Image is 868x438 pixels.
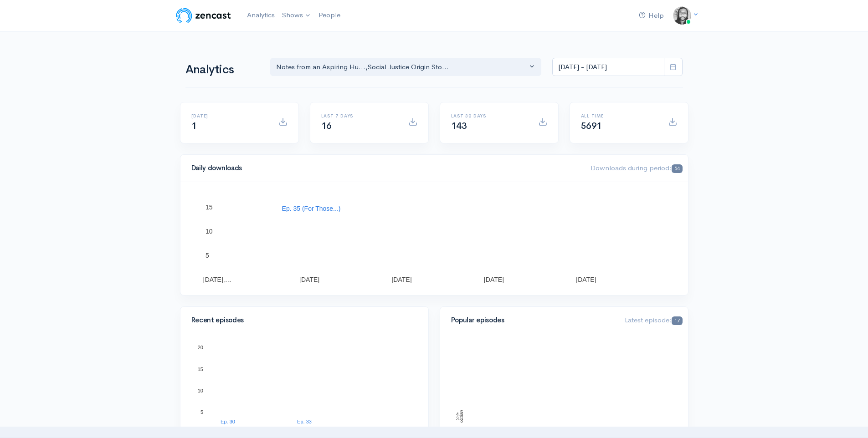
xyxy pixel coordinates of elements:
[456,416,462,421] text: 3.5
[185,63,259,76] h1: Analytics
[581,113,657,118] h6: All time
[276,62,528,72] div: Notes from an Aspiring Hu... , Social Justice Origin Sto...
[191,193,677,284] svg: A chart.
[460,418,462,423] text: 3
[270,58,542,76] button: Notes from an Aspiring Hu..., Social Justice Origin Sto...
[460,413,462,419] text: 4
[197,366,203,372] text: 15
[673,6,691,25] img: ...
[299,276,319,283] text: [DATE]
[391,276,411,283] text: [DATE]
[191,164,580,172] h4: Daily downloads
[259,426,273,431] text: Ep. 31
[335,422,350,427] text: Ep. 34
[197,345,203,350] text: 20
[175,6,232,25] img: ZenCast Logo
[203,276,231,283] text: [DATE],…
[205,228,213,235] text: 10
[321,120,332,132] span: 16
[460,409,462,414] text: 5
[197,388,203,393] text: 10
[374,361,388,367] text: Ep. 35
[205,252,209,259] text: 5
[552,58,664,76] input: analytics date range selector
[635,6,668,25] a: Help
[191,316,412,324] h4: Recent episodes
[576,276,596,283] text: [DATE]
[581,120,602,132] span: 5691
[672,164,682,173] span: 54
[191,345,417,436] svg: A chart.
[191,120,197,132] span: 1
[456,411,462,417] text: 4.5
[321,113,397,118] h6: Last 7 days
[451,120,467,132] span: 143
[297,419,312,424] text: Ep. 33
[672,316,682,325] span: 17
[625,316,682,324] span: Latest episode:
[278,5,315,25] a: Shows
[221,419,235,424] text: Ep. 30
[282,205,340,212] text: Ep. 35 (For Those...)
[451,345,677,436] svg: A chart.
[451,113,527,118] h6: Last 30 days
[205,204,213,211] text: 15
[200,409,203,415] text: 5
[243,5,278,25] a: Analytics
[483,276,503,283] text: [DATE]
[591,163,682,172] span: Downloads during period:
[191,113,267,118] h6: [DATE]
[315,5,344,25] a: People
[451,316,614,324] h4: Popular episodes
